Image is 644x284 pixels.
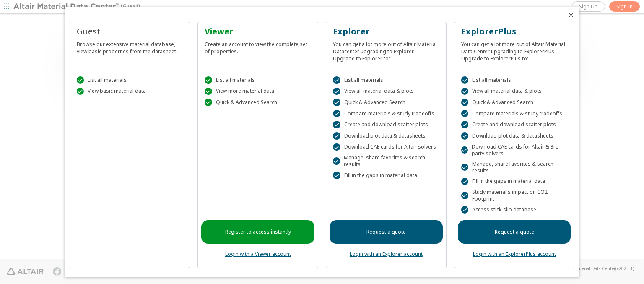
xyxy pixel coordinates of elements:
[461,121,568,128] div: Create and download scatter plots
[333,110,439,117] div: Compare materials & study tradeoffs
[333,99,439,106] div: Quick & Advanced Search
[458,220,571,244] a: Request a quote
[205,88,311,95] div: View more material data
[461,178,568,185] div: Fill in the gaps in material data
[333,132,340,140] div: 
[461,132,568,140] div: Download plot data & datasheets
[333,157,340,165] div: 
[461,146,468,154] div: 
[461,110,469,117] div: 
[333,143,340,151] div: 
[333,88,340,95] div: 
[461,161,568,174] div: Manage, share favorites & search results
[77,37,183,55] div: Browse our extensive material database, view basic properties from the datasheet.
[77,88,84,95] div: 
[461,99,568,106] div: Quick & Advanced Search
[330,220,443,244] a: Request a quote
[461,206,568,214] div: Access stick-slip database
[205,26,311,37] div: Viewer
[205,76,212,84] div: 
[461,99,469,106] div: 
[205,99,212,106] div: 
[461,88,568,95] div: View all material data & plots
[461,37,568,62] div: You can get a lot more out of Altair Material Data Center upgrading to ExplorerPlus. Upgrade to E...
[333,172,439,179] div: Fill in the gaps in material data
[205,37,311,55] div: Create an account to view the complete set of properties.
[461,132,469,140] div: 
[350,250,423,258] a: Login with an Explorer account
[461,143,568,157] div: Download CAE cards for Altair & 3rd party solvers
[568,12,574,18] button: Close
[333,154,439,168] div: Manage, share favorites & search results
[333,121,439,128] div: Create and download scatter plots
[461,88,469,95] div: 
[461,76,568,84] div: List all materials
[333,121,340,128] div: 
[333,88,439,95] div: View all material data & plots
[461,110,568,117] div: Compare materials & study tradeoffs
[473,250,556,258] a: Login with an ExplorerPlus account
[205,88,212,95] div: 
[77,26,183,37] div: Guest
[77,76,183,84] div: List all materials
[333,132,439,140] div: Download plot data & datasheets
[333,99,340,106] div: 
[333,143,439,151] div: Download CAE cards for Altair solvers
[461,164,468,171] div: 
[225,250,291,258] a: Login with a Viewer account
[205,76,311,84] div: List all materials
[77,88,183,95] div: View basic material data
[333,172,340,179] div: 
[333,76,340,84] div: 
[461,121,469,128] div: 
[461,206,469,214] div: 
[201,220,314,244] a: Register to access instantly
[333,37,439,62] div: You can get a lot more out of Altair Material Datacenter upgrading to Explorer. Upgrade to Explor...
[461,189,568,202] div: Study material's impact on CO2 Footprint
[205,99,311,106] div: Quick & Advanced Search
[333,26,439,37] div: Explorer
[333,76,439,84] div: List all materials
[333,110,340,117] div: 
[77,76,84,84] div: 
[461,26,568,37] div: ExplorerPlus
[461,76,469,84] div: 
[461,178,469,185] div: 
[461,192,468,199] div: 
